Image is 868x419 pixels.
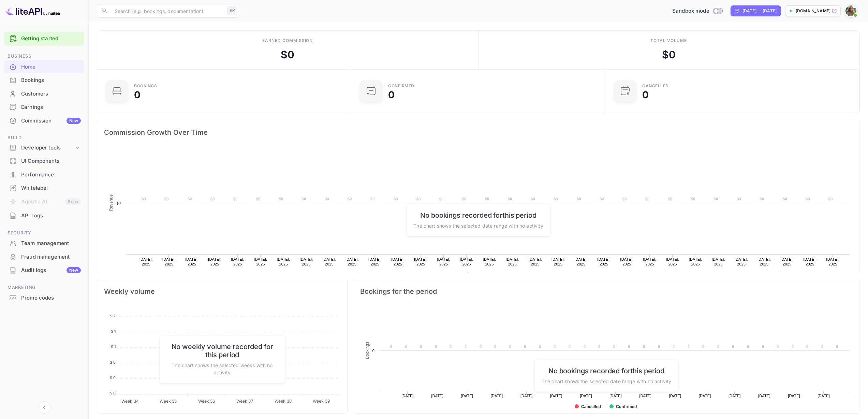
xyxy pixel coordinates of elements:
[4,237,84,250] div: Team management
[431,394,443,398] text: [DATE]
[699,394,711,398] text: [DATE]
[4,32,84,46] div: Getting started
[821,345,823,349] text: 0
[279,197,283,201] text: $0
[21,144,74,152] div: Developer tools
[4,87,84,101] div: Customers
[21,253,81,261] div: Fraud management
[758,394,770,398] text: [DATE]
[642,84,669,88] div: CANCELLED
[401,394,414,398] text: [DATE]
[21,76,81,84] div: Bookings
[134,84,157,88] div: Bookings
[370,197,375,201] text: $0
[450,345,452,349] text: 0
[580,394,592,398] text: [DATE]
[227,6,237,15] div: ⌘K
[405,345,407,349] text: 0
[485,197,489,201] text: $0
[645,197,650,201] text: $0
[368,257,382,266] text: [DATE], 2025
[109,194,114,211] text: Revenue
[506,257,519,266] text: [DATE], 2025
[836,345,838,349] text: 0
[21,184,81,192] div: Whitelabel
[4,134,84,142] span: Build
[4,209,84,222] a: API Logs
[413,211,543,219] h6: No bookings recorded for this period
[388,90,395,100] div: 0
[110,375,116,380] tspan: $ 0
[577,197,581,201] text: $0
[162,257,176,266] text: [DATE], 2025
[67,118,81,124] div: New
[509,345,511,349] text: 0
[116,201,121,205] text: $0
[531,197,535,201] text: $0
[414,257,427,266] text: [DATE], 2025
[584,345,586,349] text: 0
[345,257,359,266] text: [DATE], 2025
[4,155,84,168] div: UI Components
[643,257,657,266] text: [DATE], 2025
[460,257,473,266] text: [DATE], 2025
[4,60,84,73] a: Home
[581,404,601,409] text: Cancelled
[554,197,558,201] text: $0
[4,291,84,304] a: Promo codes
[437,257,450,266] text: [DATE], 2025
[21,240,81,247] div: Team management
[391,257,404,266] text: [DATE], 2025
[613,345,615,349] text: 0
[762,345,764,349] text: 0
[717,345,719,349] text: 0
[420,345,422,349] text: 0
[542,377,671,385] p: The chart shows the selected date range with no activity
[390,345,392,349] text: 0
[702,345,704,349] text: 0
[208,257,221,266] text: [DATE], 2025
[4,168,84,181] a: Performance
[111,4,224,18] input: Search (e.g. bookings, documentation)
[688,345,690,349] text: 0
[110,314,116,318] tspan: $ 2
[4,209,84,222] div: API Logs
[598,345,600,349] text: 0
[461,394,473,398] text: [DATE]
[462,197,467,201] text: $0
[574,257,588,266] text: [DATE], 2025
[388,84,414,88] div: Confirmed
[783,197,787,201] text: $0
[666,257,679,266] text: [DATE], 2025
[166,343,278,359] h6: No weekly volume recorded for this period
[520,394,533,398] text: [DATE]
[21,294,81,302] div: Promo codes
[806,197,810,201] text: $0
[845,5,856,16] img: Tea Gudek Snajdar
[413,222,543,229] p: The chart shows the selected date range with no activity
[21,63,81,71] div: Home
[792,345,794,349] text: 0
[210,197,215,201] text: $0
[494,345,496,349] text: 0
[313,399,330,404] tspan: Week 39
[658,345,660,349] text: 0
[160,399,177,404] tspan: Week 35
[600,197,604,201] text: $0
[134,90,141,100] div: 0
[777,345,779,349] text: 0
[760,197,764,201] text: $0
[233,197,238,201] text: $0
[5,5,60,16] img: LiteAPI logo
[622,197,627,201] text: $0
[21,266,81,274] div: Audit logs
[21,117,81,125] div: Commission
[737,197,741,201] text: $0
[826,257,840,266] text: [DATE], 2025
[254,257,267,266] text: [DATE], 2025
[231,257,244,266] text: [DATE], 2025
[691,197,695,201] text: $0
[473,273,490,277] text: Revenue
[673,345,675,349] text: 0
[4,155,84,167] a: UI Components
